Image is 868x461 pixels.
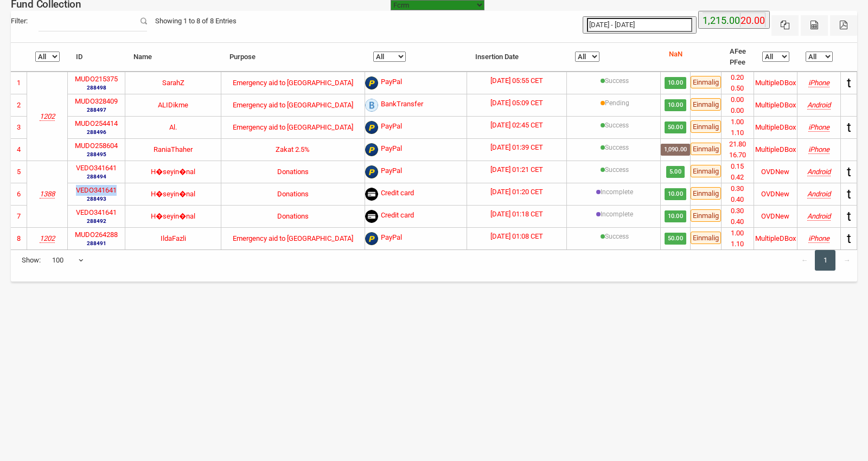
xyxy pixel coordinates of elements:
[76,195,117,203] small: 288493
[39,11,147,31] input: Filter:
[381,165,402,178] span: PayPal
[125,183,221,205] td: H�seyin�nal
[847,209,851,224] span: t
[722,172,754,183] li: 0.42
[730,46,746,57] li: AFee
[730,57,746,68] li: PFee
[847,187,851,202] span: t
[722,94,754,105] li: 0.00
[22,255,41,266] span: Show:
[75,150,118,158] small: 288495
[722,105,754,116] li: 0.00
[794,250,815,271] a: ←
[221,183,365,205] td: Donations
[601,209,633,219] label: [{
[761,167,789,177] div: OVDNew
[722,150,754,161] li: 16.70
[691,232,721,244] span: Einmalig
[75,128,118,136] small: 288496
[807,101,831,109] i: Mozilla/5.0 (Linux; Android 10; K) AppleWebKit/537.36 (KHTML, like Gecko) Chrome/139.0.0.0 Mobile...
[490,98,543,108] label: [DATE] 05:09 CET
[601,187,633,197] label: [{
[847,120,851,135] span: t
[669,49,682,60] p: NaN
[755,100,796,111] div: MultipleDBox
[75,118,118,129] label: MUDO254414
[76,217,117,225] small: 288492
[691,165,721,177] span: Einmalig
[807,212,831,220] i: Mozilla/5.0 (Linux; Android 10; K) AppleWebKit/537.36 (KHTML, like Gecko) Chrome/138.0.0.0 Mobile...
[755,122,796,133] div: MultipleDBox
[76,207,117,218] label: VEDO341641
[691,98,721,111] span: Einmalig
[847,75,851,91] span: t
[11,227,27,249] td: 8
[381,99,423,112] span: BankTransfer
[605,232,629,241] label: Success
[847,164,851,180] span: t
[808,234,829,242] i: Mozilla/5.0 (iPhone; CPU iPhone OS 18_6 like Mac OS X) AppleWebKit/605.1.15 (KHTML, like Gecko) V...
[490,209,543,220] label: [DATE] 01:18 CET
[666,166,684,178] span: 5.00
[75,106,118,114] small: 288497
[490,142,543,153] label: [DATE] 01:39 CET
[691,120,721,133] span: Einmalig
[75,229,118,240] label: MUDO264288
[691,76,721,88] span: Einmalig
[11,94,27,116] td: 2
[741,13,765,28] label: 20.00
[605,76,629,86] label: Success
[490,231,543,242] label: [DATE] 01:08 CET
[830,15,857,36] button: Pdf
[801,15,828,36] button: CSV
[125,205,221,227] td: H�seyin�nal
[815,250,835,271] a: 1
[665,121,686,133] span: 50.00
[771,15,799,36] button: Excel
[381,143,402,156] span: PayPal
[40,112,55,120] i: Musaid e.V.
[837,250,857,271] a: →
[665,99,686,111] span: 10.00
[75,74,118,85] label: MUDO215375
[75,239,118,247] small: 288491
[76,185,117,196] label: VEDO341641
[490,187,543,197] label: [DATE] 01:20 CET
[467,43,567,72] th: Insertion Date
[221,161,365,183] td: Donations
[221,116,365,138] td: Emergency aid to [GEOGRAPHIC_DATA]
[807,168,831,176] i: Mozilla/5.0 (Linux; Android 10; K) AppleWebKit/537.36 (KHTML, like Gecko) Chrome/138.0.0.0 Mobile...
[490,120,543,131] label: [DATE] 02:45 CET
[11,183,27,205] td: 6
[11,205,27,227] td: 7
[722,83,754,94] li: 0.50
[665,233,686,245] span: 50.00
[665,77,686,89] span: 10.00
[125,72,221,94] td: SarahZ
[703,13,740,28] label: 1,215.00
[722,216,754,227] li: 0.40
[761,189,789,200] div: OVDNew
[722,161,754,172] li: 0.15
[125,94,221,116] td: ALIDikme
[221,43,365,72] th: Purpose
[665,210,686,222] span: 10.00
[381,210,414,223] span: Credit card
[808,145,829,153] i: Mozilla/5.0 (iPhone; CPU iPhone OS 18_6_2 like Mac OS X) AppleWebKit/605.1.15 (KHTML, like Gecko)...
[125,116,221,138] td: Al.
[691,143,721,155] span: Einmalig
[761,211,789,222] div: OVDNew
[605,143,629,152] label: Success
[40,190,55,198] i: Verein
[605,120,629,130] label: Success
[75,96,118,107] label: MUDO328409
[125,43,221,72] th: Name
[722,206,754,216] li: 0.30
[755,144,796,155] div: MultipleDBox
[52,255,84,266] span: 100
[221,205,365,227] td: Donations
[381,76,402,89] span: PayPal
[661,144,690,156] span: 1,090.00
[221,72,365,94] td: Emergency aid to [GEOGRAPHIC_DATA]
[722,228,754,239] li: 1.00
